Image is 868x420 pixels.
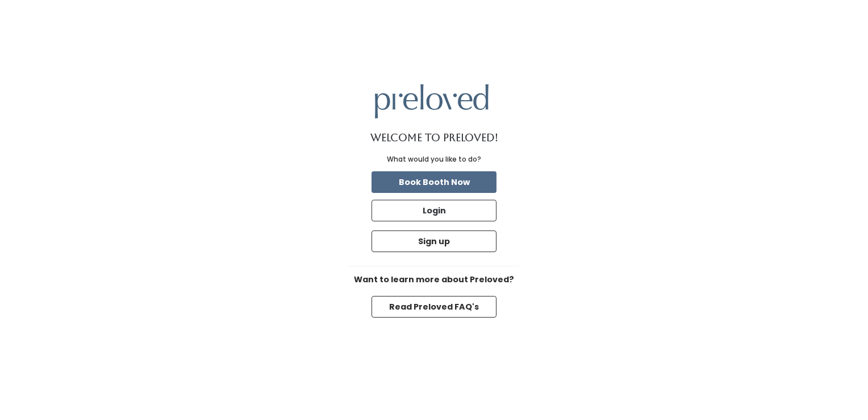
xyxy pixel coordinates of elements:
a: Login [369,197,499,224]
button: Book Booth Now [372,171,496,193]
img: preloved logo [375,84,489,118]
h1: Welcome to Preloved! [370,132,498,143]
button: Sign up [372,230,496,252]
button: Read Preloved FAQ's [372,296,496,318]
button: Login [372,200,496,221]
div: What would you like to do? [387,154,481,164]
a: Sign up [369,228,499,254]
h6: Want to learn more about Preloved? [349,275,519,285]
